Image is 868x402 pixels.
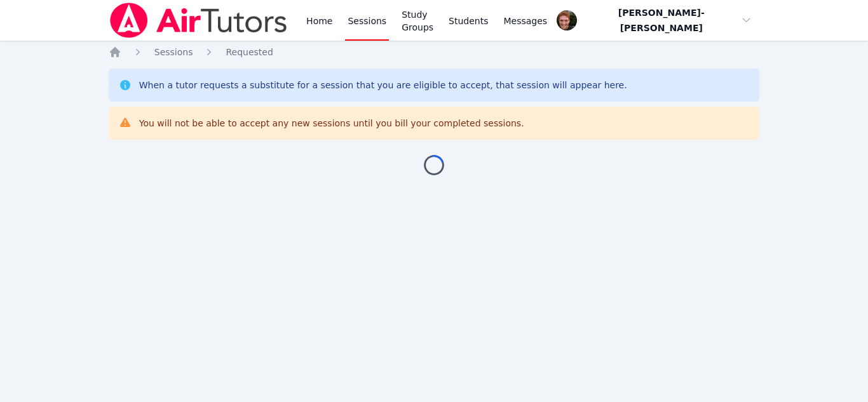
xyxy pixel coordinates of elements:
nav: Breadcrumb [109,46,760,58]
span: Messages [504,15,548,27]
span: Sessions [154,47,193,57]
img: Air Tutors [109,3,288,38]
a: Requested [226,46,273,58]
div: When a tutor requests a substitute for a session that you are eligible to accept, that session wi... [139,79,627,91]
div: You will not be able to accept any new sessions until you bill your completed sessions. [139,117,524,130]
a: Sessions [154,46,193,58]
span: Requested [226,47,273,57]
